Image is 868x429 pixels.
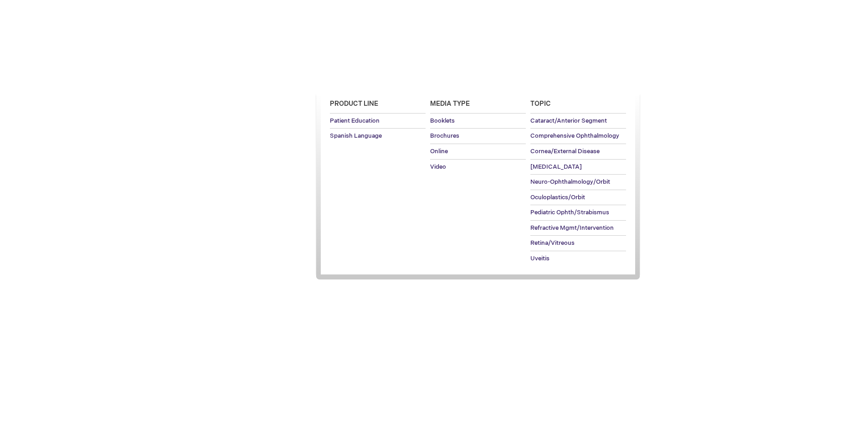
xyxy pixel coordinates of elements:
span: Retina/Vitreous [530,239,575,247]
span: [MEDICAL_DATA] [530,163,582,171]
span: Cornea/External Disease [530,148,600,155]
span: Online [430,148,448,155]
span: Brochures [430,132,459,140]
span: Topic [530,100,551,108]
span: Uveitis [530,255,550,262]
span: Video [430,163,446,171]
span: Pediatric Ophth/Strabismus [530,209,609,216]
span: Neuro-Ophthalmology/Orbit [530,178,610,186]
span: Media Type [430,100,470,108]
span: Oculoplastics/Orbit [530,194,585,201]
span: Patient Education [330,117,380,124]
span: Product Line [330,100,378,108]
span: Comprehensive Ophthalmology [530,132,619,140]
span: Refractive Mgmt/Intervention [530,224,614,232]
span: Spanish Language [330,132,382,140]
span: Cataract/Anterior Segment [530,117,607,124]
span: Booklets [430,117,455,124]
